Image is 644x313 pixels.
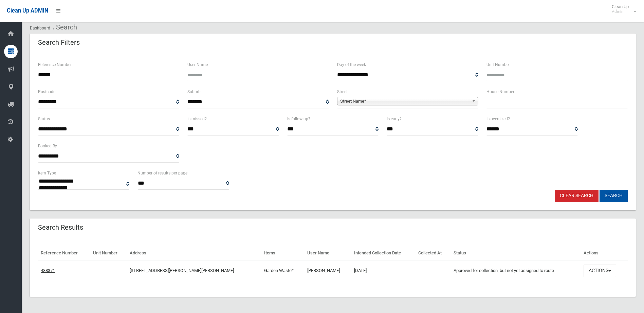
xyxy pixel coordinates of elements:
label: Postcode [38,88,55,96]
label: Unit Number [486,61,510,68]
label: User Name [187,61,208,68]
th: Address [127,246,262,261]
a: [STREET_ADDRESS][PERSON_NAME][PERSON_NAME] [130,268,234,273]
span: Street Name* [340,97,469,105]
label: Booked By [38,142,57,150]
th: Unit Number [90,246,127,261]
label: House Number [486,88,514,96]
a: Dashboard [30,26,50,30]
td: Approved for collection, but not yet assigned to route [451,261,581,280]
li: Search [51,21,77,34]
label: Item Type [38,169,56,177]
label: Number of results per page [137,169,187,177]
button: Actions [584,265,616,277]
th: Reference Number [38,246,90,261]
label: Is follow up? [287,115,310,123]
a: Clear Search [555,190,599,202]
th: Collected At [416,246,451,261]
label: Is missed? [187,115,207,123]
th: Status [451,246,581,261]
td: [DATE] [351,261,416,280]
th: User Name [305,246,351,261]
label: Suburb [187,88,201,96]
th: Actions [581,246,628,261]
th: Intended Collection Date [351,246,416,261]
td: Garden Waste* [261,261,305,280]
span: Clean Up ADMIN [7,7,48,14]
label: Status [38,115,50,123]
th: Items [261,246,305,261]
span: Clean Up [608,4,636,14]
label: Reference Number [38,61,72,68]
label: Day of the week [337,61,366,68]
a: 488371 [41,268,55,273]
header: Search Results [30,221,91,234]
label: Street [337,88,348,96]
label: Is oversized? [486,115,510,123]
button: Search [600,190,628,202]
td: [PERSON_NAME] [305,261,351,280]
header: Search Filters [30,36,88,49]
small: Admin [612,9,629,14]
label: Is early? [387,115,402,123]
